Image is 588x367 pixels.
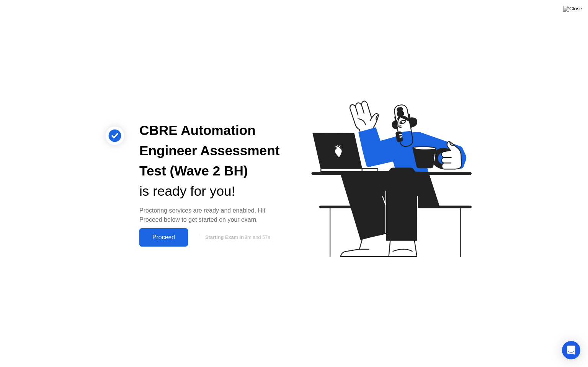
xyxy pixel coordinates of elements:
[139,228,188,247] button: Proceed
[139,181,282,201] div: is ready for you!
[139,206,282,224] div: Proctoring services are ready and enabled. Hit Proceed below to get started on your exam.
[245,234,270,240] span: 9m and 57s
[562,341,580,359] div: Open Intercom Messenger
[142,234,186,241] div: Proceed
[139,120,282,181] div: CBRE Automation Engineer Assessment Test (Wave 2 BH)
[563,6,582,12] img: Close
[192,230,282,245] button: Starting Exam in9m and 57s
